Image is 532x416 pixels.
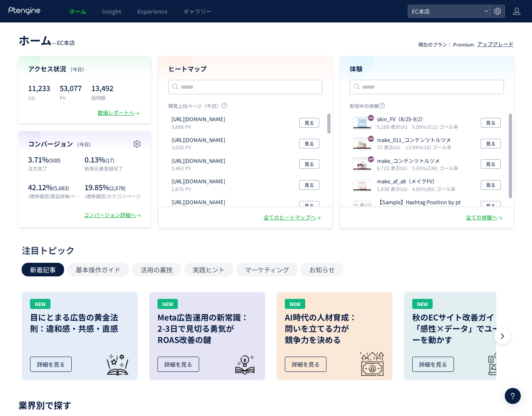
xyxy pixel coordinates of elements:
span: Insight [102,7,121,15]
div: NEW [30,299,50,309]
button: 見る [481,201,501,211]
i: 5,106 表示UU [377,123,411,130]
span: 見る [486,118,496,128]
span: 見る [486,180,496,190]
img: 1a179c1af24e127cd3c41384fd22c66b1756128534663.jpeg [353,159,371,170]
span: EC本店 [409,5,481,17]
span: 見る [304,118,314,128]
span: (17) [105,156,114,164]
p: 53,077 [60,81,82,94]
h3: 秋のECサイト改善ガイド｜「感性×データ」でユーザーを動かす [412,312,512,345]
span: (2,678) [109,184,125,192]
p: 19.85% [85,182,141,193]
h3: Meta広告運用の新常識： 2-3日で見切る勇気が ROAS改善の鍵 [157,312,257,345]
p: skin_FV（8/25-9/2） [377,116,455,123]
span: (5,683) [53,184,69,192]
a: NEWAI時代の人材育成：問いを立てる力が競争力を決める詳細を見る [276,292,393,380]
span: 見る [486,201,496,211]
i: 9.32%(117,454) ゴール率 [422,206,478,213]
p: make_af_a8（メイクFV） [377,178,452,185]
i: 4.60%(89) ゴール率 [412,185,455,192]
button: 見る [299,159,319,169]
button: 見る [481,180,501,190]
p: UU [28,94,50,101]
div: 詳細を見る [30,357,72,372]
p: (遷移確認)商品詳細ページ [28,193,81,199]
p: 42.12% [28,182,81,193]
p: 新規会員登録完了 [85,165,141,172]
i: 13.89%(10) ゴール率 [405,144,451,150]
p: 現在のプラン： Premium [418,41,474,48]
span: 見る [486,139,496,148]
p: 閲覧上位ページ（今日） [168,102,322,112]
div: 詳細を見る [412,357,454,372]
h4: ヒートマップ [168,64,322,73]
span: 見る [304,201,314,211]
h3: 目にとまる広告の黄金法則：違和感・共感・直感 [30,312,129,334]
span: 見る [304,159,314,169]
span: EC本店 [57,39,75,47]
span: Experience [137,7,167,15]
button: お知らせ [301,263,343,276]
span: （今日） [75,141,94,148]
img: 8fab8e70bd696c434835c5cb5987ab681756786047583.jpeg [353,139,371,150]
i: 1,259,698 表示UU [377,206,420,213]
span: ホーム [18,32,52,48]
div: 注目トピック [22,244,506,256]
p: 11,233 [28,81,50,94]
button: 見る [299,180,319,190]
div: 全ての体験へ [466,214,504,221]
p: 1,529 PV [171,206,228,213]
div: — [18,32,75,48]
span: 見る [304,180,314,190]
button: 新着記事 [22,263,64,276]
i: 1,936 表示UU [377,185,411,192]
p: 13,492 [91,81,113,94]
span: ギャラリー [183,7,212,15]
button: 見る [481,139,501,148]
h4: コンバージョン [28,139,141,148]
h4: アクセス状況 [28,64,141,73]
h4: 体験 [350,64,504,73]
p: 【Sample】Hashtag Position by pt [377,199,474,206]
div: 全てのヒートマップへ [264,214,322,221]
p: 2,675 PV [171,185,228,192]
p: https://etvos.com/shop/e/e2509sc [171,157,225,165]
div: 数値レポートへ [98,109,141,117]
span: ホーム [69,7,86,15]
button: 見る [299,118,319,128]
div: NEW [285,299,305,309]
a: NEW目にとまる広告の黄金法則：違和感・共感・直感詳細を見る [22,292,138,380]
p: 注文完了 [28,165,81,172]
p: (遷移確認)カテゴリページ [85,193,141,199]
div: 詳細を見る [285,357,326,372]
button: 見る [481,159,501,169]
div: NEW [157,299,178,309]
span: 見る [304,139,314,148]
button: 見る [481,118,501,128]
button: 実践ヒント [184,263,233,276]
div: NEW [412,299,433,309]
div: 詳細を見る [157,357,199,372]
h3: AI時代の人材育成： 問いを立てる力が 競争力を決める [285,312,384,345]
button: 活用の裏技 [132,263,181,276]
button: 基本操作ガイド [67,263,129,276]
button: 見る [299,139,319,148]
p: 訪問数 [91,94,113,101]
p: 3.71% [28,154,81,165]
div: アップグレード [477,41,514,48]
i: 6,725 表示UU [377,164,411,171]
p: https://etvos.com/shop/customer/menu.aspx [171,136,225,144]
p: https://etvos.com/shop/cart/cart.aspx [171,178,225,185]
p: 業界別で探す [18,402,514,407]
p: 3,463 PV [171,164,228,171]
a: NEWMeta広告運用の新常識：2-3日で見切る勇気がROAS改善の鍵詳細を見る [149,292,265,380]
p: https://etvos.com/shop/g/gAF10530 [171,199,225,206]
img: e60b16c7325680ac2c0069e161b0a833.jpeg [353,201,371,212]
i: 72 表示UU [377,144,404,150]
a: NEW秋のECサイト改善ガイド｜「感性×データ」でユーザーを動かす詳細を見る [404,292,520,380]
p: 0.13% [85,154,141,165]
span: (500) [49,156,60,164]
p: make_コンテンツトルツメ [377,157,455,165]
span: （今日） [68,66,87,73]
